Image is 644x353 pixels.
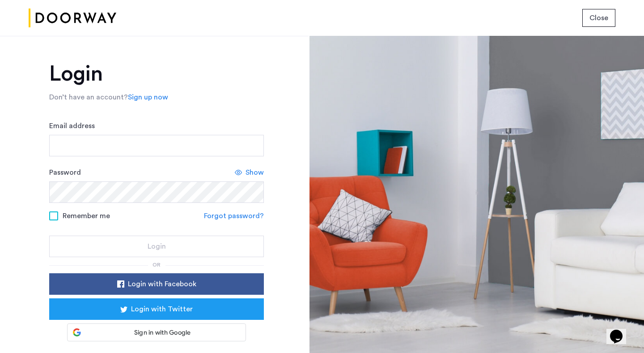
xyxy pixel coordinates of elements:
[128,92,168,103] a: Sign up now
[49,63,264,85] h1: Login
[606,317,635,344] iframe: chat widget
[29,1,116,35] img: logo
[49,167,81,178] label: Password
[589,13,608,23] span: Close
[49,121,95,131] label: Email address
[85,328,240,337] span: Sign in with Google
[148,241,166,252] span: Login
[131,304,193,314] span: Login with Twitter
[49,236,264,257] button: button
[128,279,196,289] span: Login with Facebook
[49,273,264,295] button: button
[246,167,264,178] span: Show
[582,9,615,27] button: button
[63,211,110,221] span: Remember me
[153,262,161,267] span: or
[67,323,246,341] div: Sign in with Google
[49,298,264,320] button: button
[204,211,264,221] a: Forgot password?
[49,94,128,101] span: Don’t have an account?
